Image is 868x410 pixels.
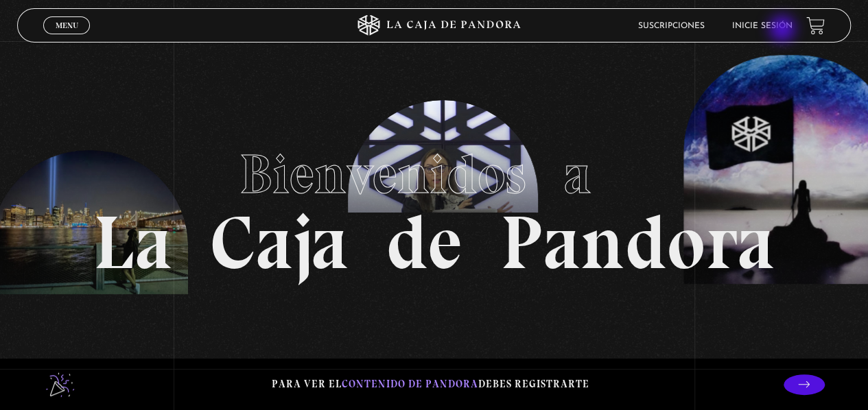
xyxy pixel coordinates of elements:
a: Inicie sesión [732,22,793,30]
span: contenido de Pandora [342,378,478,390]
p: Para ver el debes registrarte [272,375,589,394]
a: View your shopping cart [806,16,825,34]
a: Suscripciones [638,22,705,30]
span: Menu [56,21,78,29]
span: Cerrar [51,33,83,43]
span: Bienvenidos a [239,141,629,207]
h1: La Caja de Pandora [93,130,775,280]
